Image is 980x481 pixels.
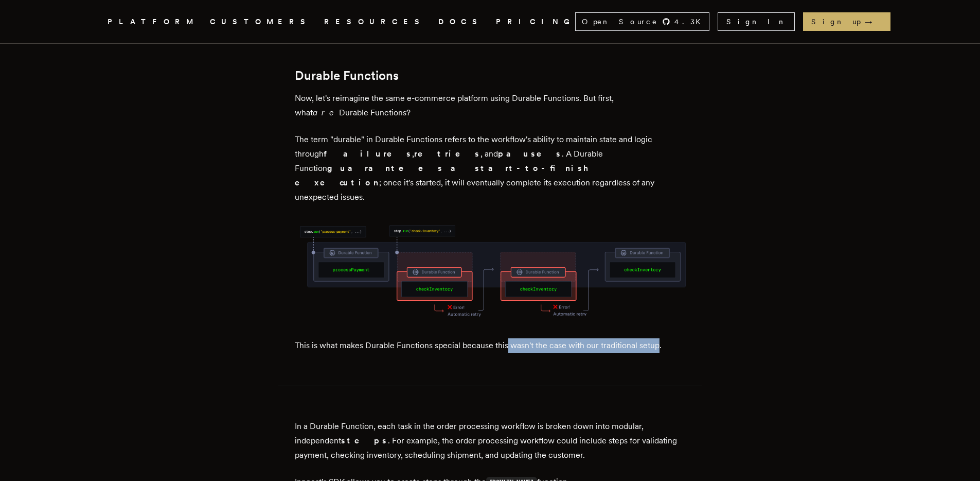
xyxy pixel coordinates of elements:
h2: Durable Functions [295,68,686,83]
p: This is what makes Durable Functions special because this wasn't the case with our traditional se... [295,338,686,353]
p: Now, let's reimagine the same e-commerce platform using Durable Functions. But first, what Durabl... [295,91,686,120]
img: Durable Functions are designed with reliability at their core with automatic retries. [295,221,686,321]
a: Sign up [803,12,890,31]
p: In a Durable Function, each task in the order processing workflow is broken down into modular, in... [295,419,686,462]
button: PLATFORM [108,15,198,28]
a: CUSTOMERS [210,15,312,28]
em: are [313,108,339,117]
a: PRICING [496,15,575,28]
span: Open Source [582,16,658,27]
a: Sign In [718,12,795,31]
p: The term "durable" in Durable Functions refers to the workflow's ability to maintain state and lo... [295,132,686,204]
strong: steps [341,436,388,445]
strong: failures [324,149,412,159]
span: 4.3 K [674,16,707,27]
a: DOCS [438,15,484,28]
span: → [865,16,882,27]
strong: pauses [498,149,562,159]
strong: guarantees a start-to-finish execution [295,163,596,187]
strong: retries [414,149,480,159]
button: RESOURCES [324,15,426,28]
